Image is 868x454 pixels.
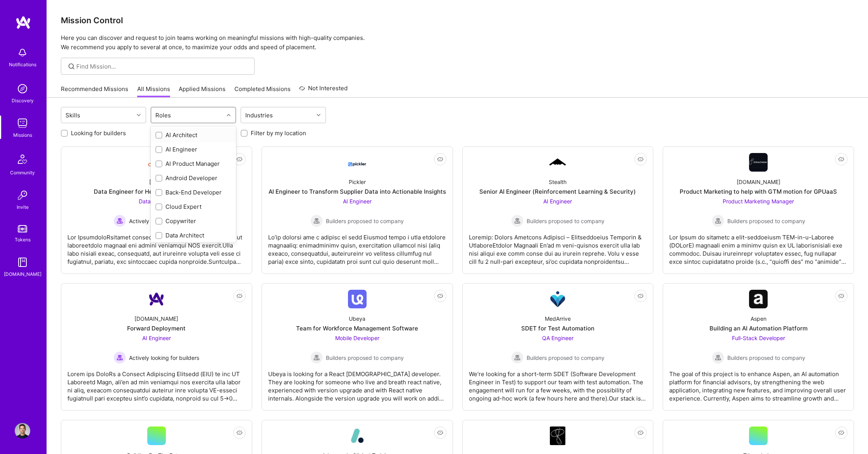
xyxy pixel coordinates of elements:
span: AI Engineer [343,198,372,205]
div: Cloud Expert [155,203,231,211]
div: Missions [13,131,32,139]
div: [DOMAIN_NAME] [4,270,41,278]
span: QA Engineer [542,335,573,341]
div: Copywriter [155,217,231,225]
a: User Avatar [13,423,32,439]
input: Find Mission... [76,62,249,71]
a: Company Logo[DOMAIN_NAME]Product Marketing to help with GTM motion for GPUaaSProduct Marketing Ma... [669,153,847,267]
img: Company Logo [749,153,768,172]
span: Builders proposed to company [326,354,404,362]
div: MedArrive [545,315,571,323]
span: Full-Stack Developer [732,335,785,341]
img: Builders proposed to company [712,351,724,364]
span: Builders proposed to company [727,354,805,362]
div: Discovery [12,96,34,105]
div: AI Architect [155,131,231,139]
div: [DOMAIN_NAME] [134,315,178,323]
i: icon SearchGrey [67,62,76,71]
span: Mobile Developer [335,335,379,341]
div: AI Engineer to Transform Supplier Data into Actionable Insights [269,187,446,196]
img: teamwork [15,115,30,131]
div: Android Developer [155,174,231,182]
div: AI Engineer [155,145,231,153]
img: Builders proposed to company [310,351,323,364]
span: Builders proposed to company [527,217,604,225]
div: [DOMAIN_NAME] [737,178,780,186]
i: icon Chevron [317,113,320,117]
img: Builders proposed to company [712,215,724,227]
div: Invite [17,203,29,211]
div: Team for Workforce Management Software [296,324,418,332]
p: Here you can discover and request to join teams working on meaningful missions with high-quality ... [61,33,854,52]
a: Applied Missions [179,85,226,98]
span: Builders proposed to company [326,217,404,225]
div: Lo’ip dolorsi ame c adipisc el sedd Eiusmod tempo i utla etdolore magnaaliq: enimadminimv quisn, ... [268,227,446,266]
img: Company Logo [348,426,367,445]
span: Product Marketing Manager [723,198,794,205]
span: AI Engineer [543,198,572,205]
a: Completed Missions [234,85,291,98]
img: discovery [15,81,30,96]
i: icon EyeClosed [637,293,644,299]
a: Company LogoAspenBuilding an AI Automation PlatformFull-Stack Developer Builders proposed to comp... [669,290,847,404]
i: icon Chevron [227,113,231,117]
div: Back-End Developer [155,188,231,196]
div: Product Marketing to help with GTM motion for GPUaaS [680,187,837,196]
img: Community [13,150,32,169]
div: [URL] [149,178,164,186]
img: Company Logo [548,290,567,308]
div: Pickler [349,178,366,186]
i: icon Chevron [137,113,141,117]
div: Loremip: Dolors Ametcons Adipisci – Elitseddoeius Temporin & UtlaboreEtdolor Magnaali En’ad m ven... [469,227,647,266]
a: Company LogoUbeyaTeam for Workforce Management SoftwareMobile Developer Builders proposed to comp... [268,290,446,404]
div: Senior AI Engineer (Reinforcement Learning & Security) [479,187,636,196]
span: Builders proposed to company [527,354,604,362]
img: Company Logo [548,157,567,167]
img: Invite [15,187,30,203]
span: Actively looking for builders [129,354,199,362]
img: User Avatar [15,423,30,439]
i: icon EyeClosed [236,156,243,162]
div: AI Product Manager [155,160,231,168]
a: All Missions [137,85,170,98]
img: Actively looking for builders [114,351,126,364]
i: icon EyeClosed [437,156,443,162]
img: Builders proposed to company [310,215,323,227]
img: Actively looking for builders [114,215,126,227]
span: Actively looking for builders [129,217,199,225]
div: Ubeya [349,315,365,323]
div: The goal of this project is to enhance Aspen, an AI automation platform for financial advisors, b... [669,364,847,402]
a: Company Logo[URL]Data Engineer for Healthcare Data IngestionData Engineer Actively looking for bu... [67,153,246,267]
div: Lorem ips DoloRs a Consect Adipiscing Elitsedd (EIU) te inc UT Laboreetd Magn, ali’en ad min veni... [67,364,246,402]
div: Tokens [15,236,31,244]
div: Data Engineer for Healthcare Data Ingestion [94,187,219,196]
a: Company LogoPicklerAI Engineer to Transform Supplier Data into Actionable InsightsAI Engineer Bui... [268,153,446,267]
label: Looking for builders [71,129,126,137]
div: Lor Ipsum do sitametc a elit-seddoeiusm TEM-in-u-Laboree (DOLorE) magnaali enim a minimv quisn ex... [669,227,847,266]
span: AI Engineer [142,335,171,341]
div: Building an AI Automation Platform [710,324,808,332]
div: Industries [243,110,275,121]
img: tokens [18,225,27,232]
a: Recommended Missions [61,85,128,98]
a: Company LogoMedArriveSDET for Test AutomationQA Engineer Builders proposed to companyBuilders pro... [469,290,647,404]
div: Notifications [9,60,36,69]
div: Ubeya is looking for a React [DEMOGRAPHIC_DATA] developer. They are looking for someone who live ... [268,364,446,402]
div: Aspen [751,315,766,323]
div: Roles [153,110,173,121]
img: Builders proposed to company [511,351,524,364]
i: icon EyeClosed [838,156,844,162]
h3: Mission Control [61,15,854,25]
div: Community [10,169,35,177]
div: Data Architect [155,231,231,239]
img: Company Logo [749,290,768,308]
i: icon EyeClosed [437,293,443,299]
a: Not Interested [299,84,348,98]
div: Forward Deployment [127,324,186,332]
div: We’re looking for a short-term SDET (Software Development Engineer in Test) to support our team w... [469,364,647,402]
img: bell [15,45,30,60]
img: Builders proposed to company [511,215,524,227]
i: icon EyeClosed [838,293,844,299]
i: icon EyeClosed [236,430,243,436]
i: icon EyeClosed [637,430,644,436]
